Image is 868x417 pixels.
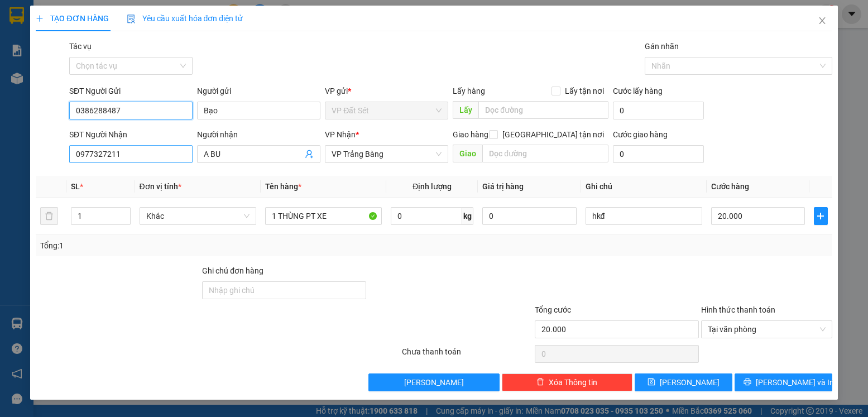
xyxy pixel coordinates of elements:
span: kg [462,207,473,225]
span: Tổng cước [535,305,571,314]
span: Khác [146,208,250,224]
span: VP Nhận [325,130,356,139]
span: Tại văn phòng [708,321,825,338]
div: VP gửi [325,85,448,97]
span: Giá trị hàng [482,182,524,191]
div: SĐT Người Nhận [69,128,193,141]
span: Tên hàng [265,182,301,191]
img: logo [4,7,54,56]
span: Lấy hàng [453,87,485,95]
span: delete [536,378,544,387]
th: Ghi chú [581,176,707,198]
div: Người gửi [197,85,320,97]
img: icon [127,15,136,23]
div: Tổng: 1 [40,239,335,252]
button: plus [814,207,827,225]
button: deleteXóa Thông tin [502,373,632,391]
input: Ghi Chú [586,207,702,225]
span: save [648,378,655,387]
span: Cước hàng [711,182,749,191]
span: Lấy [453,101,478,119]
span: SL [71,182,80,191]
span: Xóa Thông tin [549,376,597,389]
span: Định lượng [413,182,452,191]
span: Giao [453,145,482,162]
span: VP Đất Sét [332,102,442,119]
div: Chưa thanh toán [401,346,534,365]
label: Gán nhãn [645,42,679,51]
button: [PERSON_NAME] [368,373,499,391]
strong: ĐỒNG PHƯỚC [88,6,153,16]
div: SĐT Người Gửi [69,85,193,97]
button: Close [807,6,838,37]
span: close [818,16,827,25]
span: VP Trảng Bàng [332,146,442,162]
span: printer [744,378,751,387]
span: [PERSON_NAME] [404,376,464,389]
input: 0 [482,207,576,225]
label: Ghi chú đơn hàng [202,266,263,275]
span: In ngày: [3,81,68,88]
button: save[PERSON_NAME] [635,373,732,391]
label: Cước lấy hàng [613,87,663,95]
span: VPDS1209250003 [56,71,117,79]
span: 07:32:54 [DATE] [25,81,68,88]
button: printer[PERSON_NAME] và In [735,373,832,391]
input: Cước giao hàng [613,145,704,163]
label: Cước giao hàng [613,130,668,139]
span: Lấy tận nơi [560,85,608,97]
span: 01 Võ Văn Truyện, KP.1, Phường 2 [88,33,154,47]
span: [GEOGRAPHIC_DATA] tận nơi [498,128,608,141]
span: plus [36,15,44,22]
span: TẠO ĐƠN HÀNG [36,14,108,23]
span: plus [814,212,827,221]
span: [PERSON_NAME] và In [756,376,834,389]
span: Yêu cầu xuất hóa đơn điện tử [127,14,243,23]
label: Tác vụ [69,42,92,51]
span: Bến xe [GEOGRAPHIC_DATA] [88,18,150,32]
span: [PERSON_NAME]: [3,72,117,79]
span: [PERSON_NAME] [660,376,720,389]
input: VD: Bàn, Ghế [265,207,382,225]
input: Cước lấy hàng [613,102,704,119]
button: delete [40,207,58,225]
span: user-add [305,150,314,159]
div: Người nhận [197,128,320,141]
input: Dọc đường [478,101,608,119]
input: Ghi chú đơn hàng [202,281,366,299]
span: Giao hàng [453,130,488,139]
span: ----------------------------------------- [30,60,137,69]
label: Hình thức thanh toán [701,305,775,314]
input: Dọc đường [482,145,608,162]
span: Đơn vị tính [140,182,181,191]
span: Hotline: 19001152 [88,50,137,56]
